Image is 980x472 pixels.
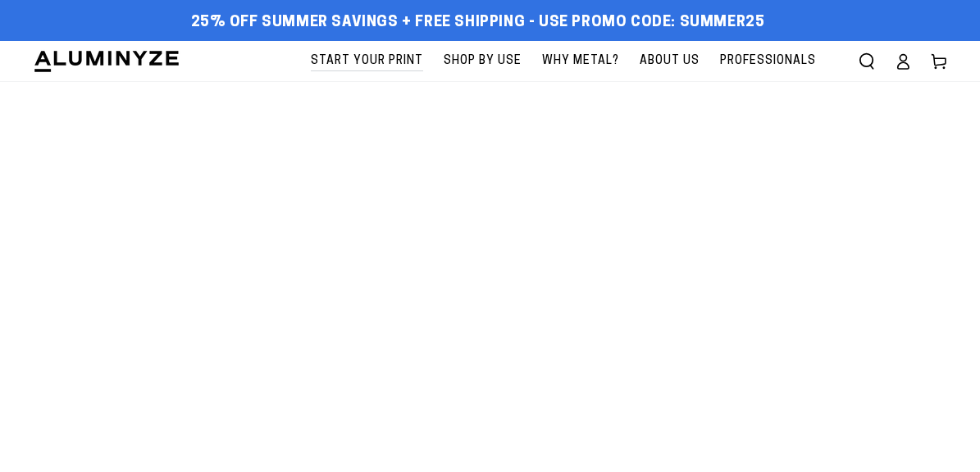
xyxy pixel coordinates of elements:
span: Shop By Use [444,51,522,71]
span: About Us [640,51,700,71]
a: About Us [631,41,708,81]
a: Professionals [712,41,824,81]
a: Why Metal? [534,41,627,81]
span: 25% off Summer Savings + Free Shipping - Use Promo Code: SUMMER25 [191,14,765,32]
span: Professionals [720,51,816,71]
span: Why Metal? [542,51,619,71]
a: Shop By Use [435,41,530,81]
summary: Search our site [849,43,885,79]
a: Start Your Print [303,41,431,81]
span: Start Your Print [311,51,423,71]
img: Aluminyze [33,49,180,74]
